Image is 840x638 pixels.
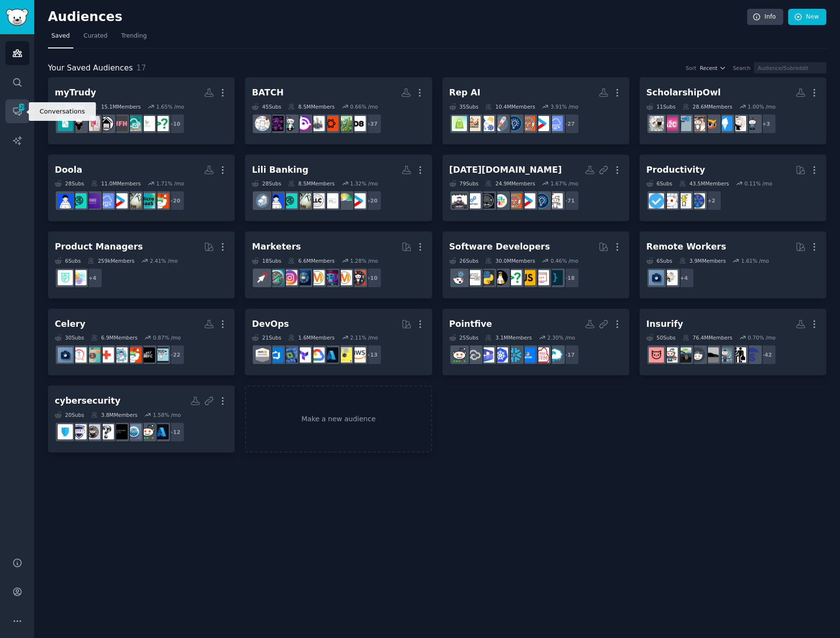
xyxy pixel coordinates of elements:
[754,62,826,73] input: Audience/Subreddit
[351,193,366,208] img: startup
[99,193,114,208] img: SaaS
[485,103,535,110] div: 10.4M Members
[350,257,378,264] div: 1.28 % /mo
[350,334,378,341] div: 2.11 % /mo
[690,347,705,363] img: SelfDrivingCars
[534,270,549,285] img: webdev
[551,257,578,264] div: 0.46 % /mo
[71,116,87,131] img: careerguidance
[551,180,578,187] div: 1.67 % /mo
[559,114,579,134] div: + 27
[112,424,128,439] img: OSINTExperts
[674,268,694,288] div: + 4
[679,257,726,264] div: 3.9M Members
[126,116,141,131] img: remotedaily
[640,155,826,222] a: Productivity6Subs43.5MMembers0.11% /mo+2LifeProTipslifehacksproductivitygetdisciplined
[686,65,697,71] div: Sort
[55,411,84,418] div: 20 Sub s
[58,193,73,208] img: TheFounders
[676,347,691,363] img: drivinganxiety
[350,103,378,110] div: 0.66 % /mo
[361,114,382,134] div: + 37
[717,347,732,363] img: uberdrivers
[534,193,549,208] img: Entrepreneurship
[118,28,150,48] a: Trending
[646,241,726,253] div: Remote Workers
[507,116,522,131] img: Entrepreneurship
[71,193,87,208] img: FoundersHub
[337,347,352,363] img: ExperiencedDevs
[112,116,128,131] img: WFHJobs
[48,28,73,48] a: Saved
[55,241,143,253] div: Product Managers
[745,347,760,363] img: InsuranceProfessional
[252,164,308,176] div: Lili Banking
[288,180,334,187] div: 8.5M Members
[245,77,432,144] a: BATCH45Subs8.5MMembers0.66% /mo+37Delta8SuperStorethcediblereviewsdelta8cartsDelta8_gummiesCannab...
[296,116,311,131] img: CannabisNewsInfo
[252,103,281,110] div: 45 Sub s
[646,164,705,176] div: Productivity
[121,32,147,41] span: Trending
[58,347,73,363] img: work
[164,422,185,442] div: + 12
[112,347,128,363] img: HealthcareManagement
[748,103,775,110] div: 1.00 % /mo
[548,347,563,363] img: cloudgovernance
[745,180,773,187] div: 0.11 % /mo
[252,334,281,341] div: 21 Sub s
[747,9,783,25] a: Info
[449,87,481,99] div: Rep AI
[154,424,169,439] img: AZURE
[288,103,334,110] div: 8.5M Members
[91,103,141,110] div: 15.1M Members
[337,193,352,208] img: CRedit
[126,347,141,363] img: Accounting
[452,270,467,285] img: reactjs
[676,193,691,208] img: lifehacks
[71,347,87,363] img: WorkAdvice
[164,190,185,211] div: + 20
[520,116,535,131] img: EntrepreneurRideAlong
[282,270,297,285] img: InstagramMarketing
[646,180,672,187] div: 6 Sub s
[17,104,26,111] span: 129
[55,318,86,330] div: Celery
[649,270,664,285] img: work
[112,193,128,208] img: startup
[690,193,705,208] img: LifeProTips
[493,193,508,208] img: Slack
[520,347,535,363] img: DevOpsLinks
[449,334,479,341] div: 25 Sub s
[282,116,297,131] img: weed
[479,347,494,363] img: Dynamics365FinOps
[507,193,522,208] img: EntrepreneurRideAlong
[733,65,751,71] div: Search
[361,190,382,211] div: + 20
[91,411,137,418] div: 3.8M Members
[58,116,73,131] img: jobs
[731,347,746,363] img: InsuranceAgent
[80,28,111,48] a: Curated
[99,424,114,439] img: GreatOSINT
[282,347,297,363] img: computing
[48,231,235,298] a: Product Managers6Subs259kMembers2.41% /mo+4ProductManagementProductMgmt
[493,116,508,131] img: startups
[164,114,185,134] div: + 10
[91,334,137,341] div: 6.9M Members
[701,190,722,211] div: + 2
[663,347,678,363] img: FirstTimeHomeBuyer
[140,193,155,208] img: microsaas
[493,347,508,363] img: kubernetes
[245,155,432,222] a: Lili Banking28Subs8.5MMembers1.32% /mo+20startupCReditLLcMasterclassllc_lifetaxFoundersHubTheFoun...
[126,424,141,439] img: ciso
[91,180,141,187] div: 11.0M Members
[282,193,297,208] img: FoundersHub
[485,180,535,187] div: 24.9M Members
[150,257,177,264] div: 2.41 % /mo
[351,270,366,285] img: socialmedia
[245,386,432,453] a: Make a new audience
[351,116,366,131] img: Delta8SuperStore
[71,270,87,285] img: ProductManagement
[449,241,550,253] div: Software Developers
